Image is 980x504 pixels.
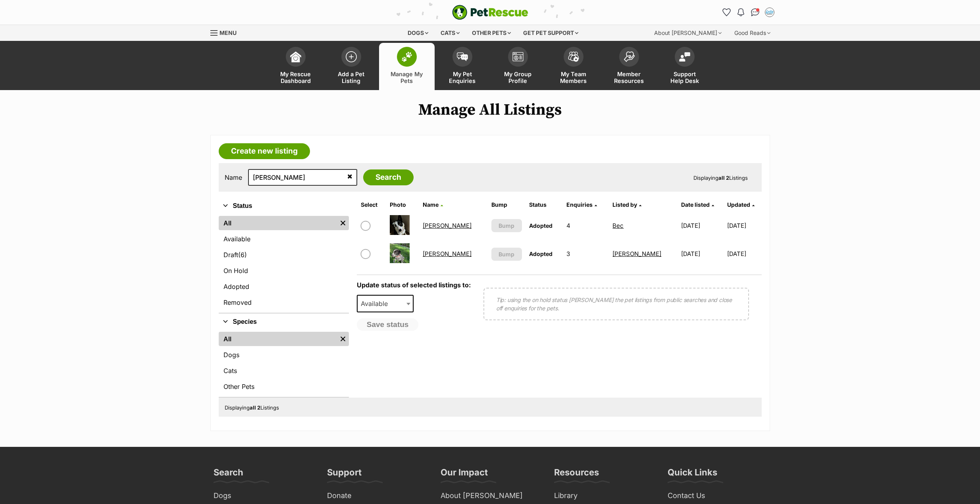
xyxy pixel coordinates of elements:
[737,8,744,16] img: notifications-46538b983faf8c2785f20acdc204bb7945ddae34d4c08c2a6579f10ce5e182be.svg
[466,25,516,41] div: Other pets
[568,52,579,62] img: team-members-icon-5396bd8760b3fe7c0b43da4ab00e1e3bb1a5d9ba89233759b79545d2d3fc5d0d.svg
[219,330,349,397] div: Species
[219,143,310,159] a: Create new listing
[210,25,242,39] a: Menu
[337,216,349,230] a: Remove filter
[720,6,776,19] ul: Account quick links
[551,490,657,502] a: Library
[435,25,465,41] div: Cats
[766,8,774,16] img: Bec profile pic
[727,212,761,239] td: [DATE]
[612,201,637,208] span: Listed by
[435,43,490,90] a: My Pet Enquiries
[387,198,419,211] th: Photo
[488,198,525,211] th: Bump
[554,467,599,483] h3: Resources
[357,318,419,331] button: Save status
[679,52,690,62] img: help-desk-icon-fdf02630f3aa405de69fd3d07c3f3aa587a6932b1a1747fa1d2bba05be0121f9.svg
[323,43,379,90] a: Add a Pet Listing
[668,467,717,483] h3: Quick Links
[452,5,528,20] a: PetRescue
[337,332,349,346] a: Remove filter
[445,71,480,84] span: My Pet Enquiries
[250,404,260,411] strong: all 2
[727,240,761,267] td: [DATE]
[500,71,536,84] span: My Group Profile
[327,467,362,483] h3: Support
[563,240,608,267] td: 3
[667,71,703,84] span: Support Help Desk
[563,212,608,239] td: 4
[358,198,386,211] th: Select
[290,51,301,62] img: dashboard-icon-eb2f2d2d3e046f16d808141f083e7271f6b2e854fb5c12c21221c1fb7104beca.svg
[566,201,597,208] a: Enquiries
[423,250,472,258] a: [PERSON_NAME]
[219,332,337,346] a: All
[763,6,776,19] button: My account
[518,25,584,41] div: Get pet support
[491,219,522,232] button: Bump
[526,198,562,211] th: Status
[718,175,729,181] strong: all 2
[735,6,747,19] button: Notifications
[664,490,770,502] a: Contact Us
[612,250,661,258] a: [PERSON_NAME]
[720,6,733,19] a: Favourites
[278,71,314,84] span: My Rescue Dashboard
[379,43,435,90] a: Manage My Pets
[225,404,279,411] span: Displaying Listings
[219,295,349,310] a: Removed
[681,201,714,208] a: Date listed
[601,43,657,90] a: Member Resources
[389,71,425,84] span: Manage My Pets
[219,279,349,294] a: Adopted
[612,201,641,208] a: Listed by
[219,264,349,278] a: On Hold
[219,232,349,246] a: Available
[649,25,727,41] div: About [PERSON_NAME]
[452,5,528,20] img: logo-e224e6f780fb5917bec1dbf3a21bbac754714ae5b6737aabdf751b685950b380.svg
[238,250,247,260] span: (6)
[441,467,488,483] h3: Our Impact
[219,201,349,211] button: Status
[611,71,647,84] span: Member Resources
[657,43,712,90] a: Support Help Desk
[390,215,410,235] img: Dixie
[219,348,349,362] a: Dogs
[529,222,553,229] span: Adopted
[423,222,472,229] a: [PERSON_NAME]
[401,52,412,62] img: manage-my-pets-icon-02211641906a0b7f246fdf0571729dbe1e7629f14944591b6c1af311fb30b64b.svg
[499,250,514,258] span: Bump
[749,6,762,19] a: Conversations
[556,71,591,84] span: My Team Members
[566,201,593,208] span: translation missing: en.admin.listings.index.attributes.enquiries
[357,281,471,289] label: Update status of selected listings to:
[751,8,759,16] img: chat-41dd97257d64d25036548639549fe6c8038ab92f7586957e7f3b1b290dea8141.svg
[402,25,434,41] div: Dogs
[324,490,429,502] a: Donate
[499,221,514,230] span: Bump
[219,364,349,378] a: Cats
[219,29,237,36] span: Menu
[219,216,337,230] a: All
[363,169,414,185] input: Search
[346,51,357,62] img: add-pet-listing-icon-0afa8454b4691262ce3f59096e99ab1cd57d4a30225e0717b998d2c9b9846f56.svg
[546,43,601,90] a: My Team Members
[268,43,323,90] a: My Rescue Dashboard
[437,490,543,502] a: About [PERSON_NAME]
[219,379,349,394] a: Other Pets
[678,212,726,239] td: [DATE]
[358,298,396,309] span: Available
[612,222,624,229] a: Bec
[693,175,748,181] span: Displaying Listings
[214,467,243,483] h3: Search
[529,250,553,257] span: Adopted
[729,25,776,41] div: Good Reads
[210,490,316,502] a: Dogs
[491,248,522,261] button: Bump
[624,51,635,62] img: member-resources-icon-8e73f808a243e03378d46382f2149f9095a855e16c252ad45f914b54edf8863c.svg
[457,52,468,61] img: pet-enquiries-icon-7e3ad2cf08bfb03b45e93fb7055b45f3efa6380592205ae92323e6603595dc1f.svg
[512,52,524,62] img: group-profile-icon-3fa3cf56718a62981997c0bc7e787c4b2cf8bcc04b72c1350f741eb67cf2f40e.svg
[333,71,369,84] span: Add a Pet Listing
[681,201,710,208] span: Date listed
